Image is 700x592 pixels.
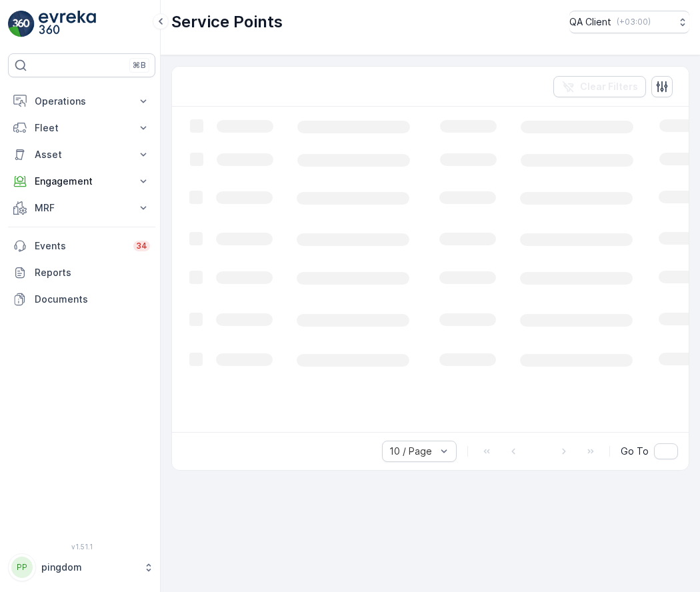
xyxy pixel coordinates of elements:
img: logo [8,11,35,37]
a: Documents [8,286,155,313]
button: Asset [8,141,155,168]
p: Operations [35,95,129,108]
p: pingdom [41,561,137,574]
a: Reports [8,259,155,286]
button: PPpingdom [8,553,155,581]
span: Go To [621,445,649,458]
p: Documents [35,293,150,306]
p: Reports [35,266,150,279]
p: Clear Filters [580,80,638,93]
p: Engagement [35,175,129,188]
p: 34 [136,241,147,251]
button: MRF [8,195,155,221]
a: Events34 [8,233,155,259]
button: Clear Filters [553,76,646,97]
p: Events [35,239,125,253]
button: Engagement [8,168,155,195]
p: Service Points [171,11,283,33]
img: logo_light-DOdMpM7g.png [39,11,96,37]
p: ⌘B [133,60,146,71]
button: QA Client(+03:00) [569,11,689,33]
button: Fleet [8,115,155,141]
button: Operations [8,88,155,115]
p: MRF [35,201,129,215]
div: PP [11,557,33,578]
p: ( +03:00 ) [617,17,651,27]
p: Asset [35,148,129,161]
p: QA Client [569,15,611,29]
p: Fleet [35,121,129,135]
span: v 1.51.1 [8,543,155,551]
